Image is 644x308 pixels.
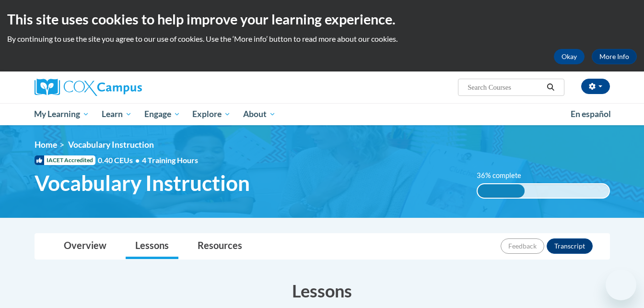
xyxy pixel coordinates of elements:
[592,49,637,64] a: More Info
[186,103,237,125] a: Explore
[35,155,95,165] span: IACET Accredited
[144,108,180,120] span: Engage
[95,103,138,125] a: Learn
[35,79,142,96] img: Cox Campus
[135,155,140,165] span: •
[126,234,178,259] a: Lessons
[35,79,217,96] a: Cox Campus
[68,140,154,150] span: Vocabulary Instruction
[581,79,610,94] button: Account Settings
[477,170,532,181] label: 36% complete
[7,34,637,44] p: By continuing to use the site you agree to our use of cookies. Use the ‘More info’ button to read...
[34,108,89,120] span: My Learning
[243,108,276,120] span: About
[192,108,231,120] span: Explore
[7,10,637,29] h2: This site uses cookies to help improve your learning experience.
[543,82,558,93] button: Search
[564,104,617,124] a: En español
[102,108,132,120] span: Learn
[554,49,585,64] button: Okay
[98,155,142,166] span: 0.40 CEUs
[188,234,252,259] a: Resources
[501,238,544,254] button: Feedback
[54,234,116,259] a: Overview
[237,103,282,125] a: About
[35,279,610,303] h3: Lessons
[571,109,611,119] span: En español
[547,238,593,254] button: Transcript
[606,270,636,300] iframe: Button to launch messaging window
[35,170,250,196] span: Vocabulary Instruction
[138,103,187,125] a: Engage
[142,155,198,165] span: 4 Training Hours
[35,140,57,150] a: Home
[20,103,624,125] div: Main menu
[28,103,96,125] a: My Learning
[467,82,543,93] input: Search Courses
[478,184,525,198] div: 36% complete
